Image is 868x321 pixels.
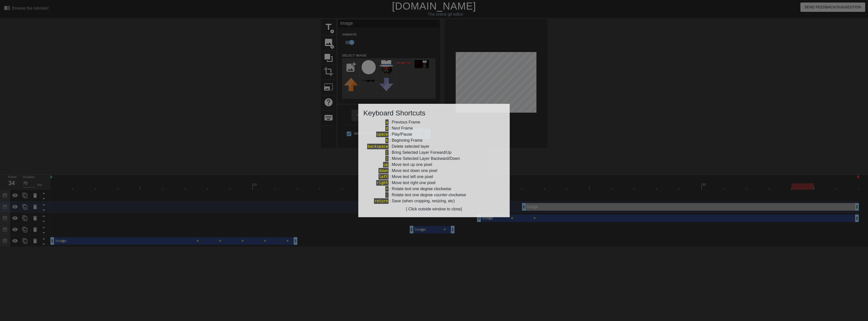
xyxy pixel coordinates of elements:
[363,162,505,168] div: :
[385,156,389,161] span: ]
[374,198,389,204] span: return
[367,144,389,149] span: backspace
[392,143,429,150] div: Delete selected layer
[363,174,505,180] div: :
[385,138,389,143] span: b
[378,168,389,174] span: down
[392,180,435,186] div: Move text right one pixel
[392,131,412,137] div: Play/Pause
[363,125,505,131] div: :
[392,137,422,143] div: Beginning Frame
[363,156,505,162] div: :
[363,109,505,117] h3: Keyboard Shortcuts
[392,186,451,192] div: Rotate text one degree clockwise
[392,174,433,180] div: Move text left one pixel
[385,192,389,198] span: -
[363,143,505,150] div: :
[392,119,420,125] div: Previous Frame
[385,150,389,155] span: [
[363,198,505,204] div: :
[385,119,389,125] span: a
[363,119,505,125] div: :
[363,180,505,186] div: :
[392,192,466,198] div: Rotate text one degree counter-clockwise
[392,150,451,156] div: Bring Selected Layer Forward/Up
[363,131,505,137] div: :
[392,198,455,204] div: Save (when cropping, resizing, etc)
[363,192,505,198] div: :
[363,137,505,143] div: :
[363,168,505,174] div: :
[392,162,432,168] div: Move text up one pixel
[392,125,413,131] div: Next Frame
[378,174,389,180] span: left
[385,126,389,131] span: d
[392,168,437,174] div: Move text down one pixel
[363,150,505,156] div: :
[376,180,389,186] span: right
[383,162,389,167] span: up
[363,206,505,212] div: [ Click outside window to close]
[385,186,389,192] span: +
[392,156,460,162] div: Move Selected Layer Backward/Down
[376,132,389,137] span: space
[363,186,505,192] div: :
